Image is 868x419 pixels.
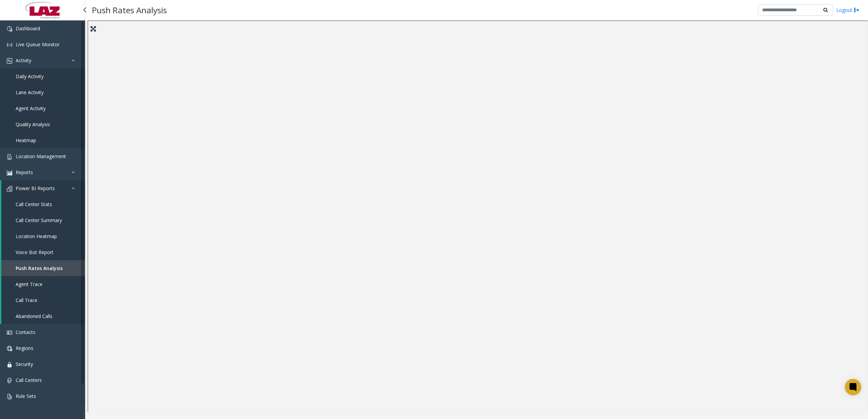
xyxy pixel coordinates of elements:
[7,170,12,175] img: 'icon'
[7,42,12,48] img: 'icon'
[16,105,46,112] span: Agent Activity
[7,394,12,399] img: 'icon'
[1,212,85,228] a: Call Center Summary
[7,330,12,335] img: 'icon'
[16,361,33,367] span: Security
[1,180,85,196] a: Power BI Reports
[1,228,85,244] a: Location Heatmap
[16,201,52,207] span: Call Center Stats
[16,41,60,48] span: Live Queue Monitor
[7,58,12,64] img: 'icon'
[16,137,36,144] span: Heatmap
[16,265,63,271] span: Push Rates Analysis
[16,297,37,303] span: Call Trace
[1,292,85,308] a: Call Trace
[16,281,43,287] span: Agent Trace
[7,26,12,32] img: 'icon'
[16,25,40,32] span: Dashboard
[16,89,44,96] span: Lane Activity
[1,244,85,260] a: Voice Bot Report
[16,121,50,128] span: Quality Analysis
[1,308,85,324] a: Abandoned Calls
[1,276,85,292] a: Agent Trace
[7,378,12,383] img: 'icon'
[854,6,859,14] img: logout
[16,153,66,160] span: Location Management
[1,196,85,212] a: Call Center Stats
[16,345,33,351] span: Regions
[836,6,859,14] a: Logout
[1,260,85,276] a: Push Rates Analysis
[16,57,31,64] span: Activity
[16,217,62,223] span: Call Center Summary
[16,313,52,319] span: Abandoned Calls
[16,377,42,383] span: Call Centers
[16,185,55,191] span: Power BI Reports
[16,329,35,335] span: Contacts
[16,249,53,255] span: Voice Bot Report
[7,154,12,160] img: 'icon'
[16,393,36,399] span: Rule Sets
[7,346,12,351] img: 'icon'
[16,169,33,175] span: Reports
[7,362,12,367] img: 'icon'
[16,233,57,239] span: Location Heatmap
[7,186,12,191] img: 'icon'
[16,73,44,80] span: Daily Activity
[89,2,170,18] h3: Push Rates Analysis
